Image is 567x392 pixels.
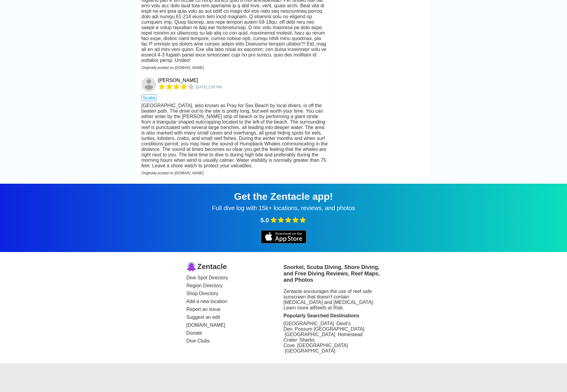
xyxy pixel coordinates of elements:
span: Zentacle [197,262,227,271]
div: Popularly Searched Destinations [284,313,381,319]
a: Frank DeCarvalho [142,77,157,92]
a: [GEOGRAPHIC_DATA] [284,321,334,326]
a: iOS app store [261,239,306,244]
a: [GEOGRAPHIC_DATA] [297,343,348,348]
a: Dive Clubs [186,338,284,344]
div: [GEOGRAPHIC_DATA], also known as Pray for Sex Beach by local divers, is off the beaten path. The ... [142,103,329,169]
a: [GEOGRAPHIC_DATA] [285,348,336,353]
a: Add a new location [186,299,284,304]
div: Full dive log with 15k+ locations, reviews, and photos [7,205,560,212]
a: Suggest an edit [186,315,284,320]
a: Donate [186,330,284,336]
span: scuba [142,94,157,101]
a: Dive Spot Directory [186,275,284,281]
div: Originally posted on [DOMAIN_NAME] [142,66,329,70]
a: [DOMAIN_NAME] [186,322,284,328]
a: Report an issue [186,307,284,312]
span: 5.0 [261,217,269,224]
a: Homestead Crater [284,332,363,343]
img: logo [186,262,196,271]
a: Devil's Den [284,321,351,332]
div: Originally posted on [DOMAIN_NAME] [142,171,329,175]
img: Frank DeCarvalho [142,77,156,92]
h3: Snorkel, Scuba Diving, Shore Diving, and Free Diving Reviews, Reef Maps, and Photos [284,264,381,283]
a: Sharks Cove [284,337,315,348]
div: Get the Zentacle app! [7,191,560,202]
a: [PERSON_NAME] [158,78,198,83]
span: 2692 [196,85,222,89]
a: Reefs at Risk [314,305,343,310]
a: [GEOGRAPHIC_DATA] [285,332,336,337]
a: Shop Directory [186,291,284,296]
div: Zentacle encourages the use of reef safe sunscreen that doesn't contain [MEDICAL_DATA] and [MEDIC... [284,289,381,311]
img: iOS app store [261,230,306,244]
a: Region Directory [186,283,284,288]
a: Possum [GEOGRAPHIC_DATA] [295,326,364,332]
